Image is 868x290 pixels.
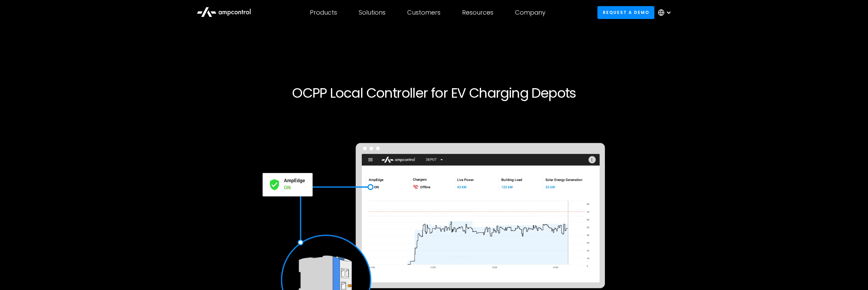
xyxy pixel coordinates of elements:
div: Products [310,9,337,16]
h1: OCPP Local Controller for EV Charging Depots [228,85,640,101]
div: Company [515,9,546,16]
div: Customers [407,9,440,16]
div: Resources [462,9,493,16]
a: Request a demo [597,6,654,19]
div: Solutions [359,9,386,16]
